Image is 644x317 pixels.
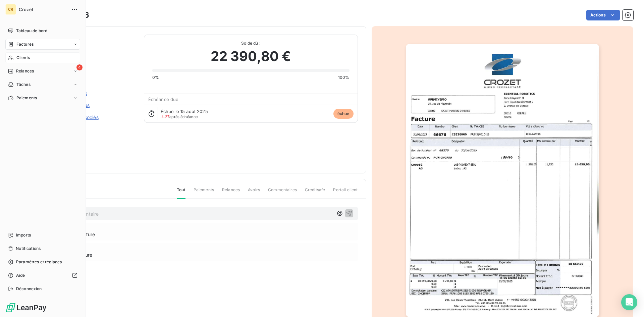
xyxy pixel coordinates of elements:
[333,187,358,198] span: Portail client
[16,286,42,292] span: Déconnexion
[161,114,170,119] span: J+27
[152,74,159,81] span: 0%
[5,4,16,15] div: CR
[161,115,198,119] span: après échéance
[338,74,350,81] span: 100%
[586,10,620,20] button: Actions
[16,28,47,34] span: Tableau de bord
[16,246,41,252] span: Notifications
[5,270,80,281] a: Aide
[16,232,31,238] span: Imports
[148,97,179,102] span: Échéance due
[16,41,34,47] span: Factures
[5,302,47,313] img: Logo LeanPay
[76,64,83,70] span: 4
[16,259,62,265] span: Paramètres et réglages
[621,294,637,310] div: Open Intercom Messenger
[248,187,260,198] span: Avoirs
[305,187,325,198] span: Creditsafe
[333,109,354,119] span: échue
[194,187,214,198] span: Paiements
[53,43,136,48] span: CECENTIA
[152,40,350,46] span: Solde dû :
[177,187,185,199] span: Tout
[161,109,208,114] span: Échue le 15 août 2025
[16,272,25,278] span: Aide
[16,82,31,88] span: Tâches
[16,95,37,101] span: Paiements
[268,187,297,198] span: Commentaires
[406,44,599,317] img: invoice_thumbnail
[222,187,240,198] span: Relances
[16,68,34,74] span: Relances
[16,55,30,61] span: Clients
[211,46,291,66] span: 22 390,80 €
[19,7,67,12] span: Crozet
